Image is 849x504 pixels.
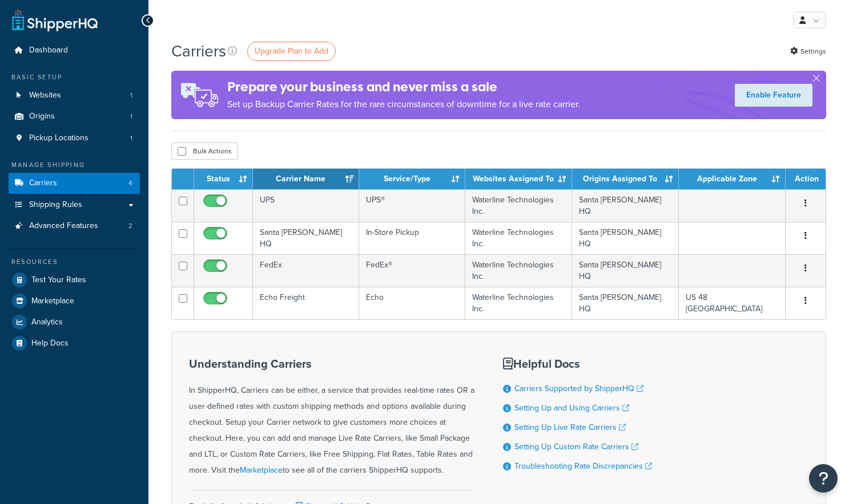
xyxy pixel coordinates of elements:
td: FedEx® [359,254,465,287]
a: Marketplace [9,291,140,311]
span: Shipping Rules [29,200,82,210]
button: Open Resource Center [809,464,838,493]
a: Enable Feature [735,84,812,107]
li: Carriers [9,173,140,194]
li: Origins [9,106,140,127]
span: 2 [128,221,132,231]
td: Santa [PERSON_NAME] HQ [572,254,679,287]
li: Websites [9,85,140,106]
div: In ShipperHQ, Carriers can be either, a service that provides real-time rates OR a user-defined r... [189,357,474,478]
span: Websites [29,91,61,100]
td: Waterline Technologies Inc. [465,222,572,254]
a: Origins 1 [9,106,140,127]
a: Carriers Supported by ShipperHQ [514,383,643,395]
a: Help Docs [9,333,140,353]
li: Advanced Features [9,216,140,237]
th: Action [786,169,826,189]
td: Echo Freight [253,287,359,319]
img: ad-rules-rateshop-fe6ec290ccb7230408bd80ed9643f0289d75e0ffd9eb532fc0e269fcd187b520.png [171,71,227,119]
span: Marketplace [31,296,74,306]
td: Waterline Technologies Inc. [465,254,572,287]
div: Basic Setup [9,72,140,82]
th: Origins Assigned To: activate to sort column ascending [572,169,679,189]
span: Help Docs [31,339,69,348]
td: FedEx [253,254,359,287]
a: Setting Up Live Rate Carriers [514,421,626,433]
td: Santa [PERSON_NAME] HQ [253,222,359,254]
li: Pickup Locations [9,128,140,149]
span: Dashboard [29,46,68,55]
td: Echo [359,287,465,319]
a: Setting Up Custom Rate Carriers [514,441,638,453]
a: Websites 1 [9,85,140,106]
div: Manage Shipping [9,160,140,170]
th: Websites Assigned To: activate to sort column ascending [465,169,572,189]
th: Status: activate to sort column ascending [194,169,253,189]
button: Bulk Actions [171,143,238,160]
h1: Carriers [171,40,226,62]
a: ShipperHQ Home [12,9,98,31]
span: 1 [130,133,132,143]
td: Waterline Technologies Inc. [465,189,572,222]
td: UPS® [359,189,465,222]
a: Test Your Rates [9,270,140,290]
a: Troubleshooting Rate Discrepancies [514,460,652,472]
a: Settings [790,43,826,59]
span: Origins [29,112,55,121]
a: Dashboard [9,40,140,61]
a: Upgrade Plan to Add [247,42,336,61]
td: Santa [PERSON_NAME] HQ [572,189,679,222]
span: Pickup Locations [29,133,88,143]
th: Carrier Name: activate to sort column ascending [253,169,359,189]
td: Santa [PERSON_NAME] HQ [572,287,679,319]
h3: Understanding Carriers [189,357,474,370]
span: 1 [130,112,132,121]
span: 1 [130,91,132,100]
span: Advanced Features [29,221,98,231]
a: Marketplace [240,464,283,476]
h4: Prepare your business and never miss a sale [227,78,580,96]
td: US 48 [GEOGRAPHIC_DATA] [679,287,786,319]
a: Advanced Features 2 [9,216,140,237]
span: 4 [128,178,132,188]
div: Resources [9,257,140,267]
th: Applicable Zone: activate to sort column ascending [679,169,786,189]
td: In-Store Pickup [359,222,465,254]
span: Carriers [29,178,57,188]
td: UPS [253,189,359,222]
a: Carriers 4 [9,173,140,194]
a: Shipping Rules [9,194,140,216]
span: Upgrade Plan to Add [255,45,328,57]
th: Service/Type: activate to sort column ascending [359,169,465,189]
p: Set up Backup Carrier Rates for the rare circumstances of downtime for a live rate carrier. [227,96,580,112]
span: Analytics [31,318,63,327]
a: Pickup Locations 1 [9,128,140,149]
td: Santa [PERSON_NAME] HQ [572,222,679,254]
a: Setting Up and Using Carriers [514,402,629,414]
span: Test Your Rates [31,275,86,285]
td: Waterline Technologies Inc. [465,287,572,319]
a: Analytics [9,312,140,332]
h3: Helpful Docs [503,357,652,370]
